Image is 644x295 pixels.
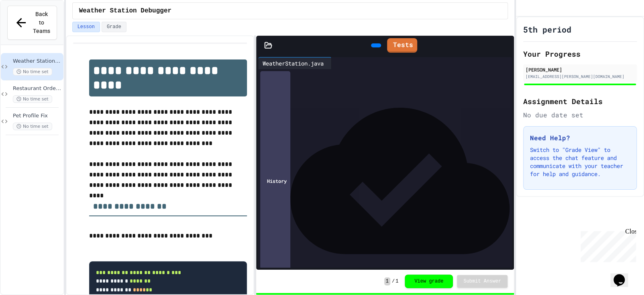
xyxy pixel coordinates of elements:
button: View grade [405,275,453,288]
iframe: chat widget [577,228,636,262]
span: / [392,278,395,285]
div: Chat with us now!Close [3,3,55,51]
h2: Assignment Details [523,96,637,107]
p: Switch to "Grade View" to access the chat feature and communicate with your teacher for help and ... [530,146,630,178]
span: Submit Answer [463,278,501,285]
a: Tests [387,38,417,53]
span: Pet Profile Fix [13,113,62,119]
span: Weather Station Debugger [13,58,62,65]
button: Lesson [72,22,100,32]
div: [EMAIL_ADDRESS][PERSON_NAME][DOMAIN_NAME] [526,74,634,80]
span: Restaurant Order System [13,85,62,92]
span: 1 [384,277,390,285]
button: Submit Answer [457,275,507,288]
span: No time set [13,123,52,130]
span: Back to Teams [33,10,50,35]
div: History [260,71,290,291]
div: WeatherStation.java [258,59,327,68]
div: [PERSON_NAME] [526,66,634,73]
iframe: chat widget [610,263,636,287]
span: No time set [13,95,52,103]
span: No time set [13,68,52,76]
div: No due date set [523,110,637,120]
div: WeatherStation.java [258,57,332,69]
h1: 5th period [523,24,571,35]
button: Grade [102,22,126,32]
h2: Your Progress [523,48,637,59]
span: 1 [395,278,398,285]
h3: Need Help? [530,133,630,143]
span: Weather Station Debugger [79,6,171,16]
button: Back to Teams [7,6,57,40]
